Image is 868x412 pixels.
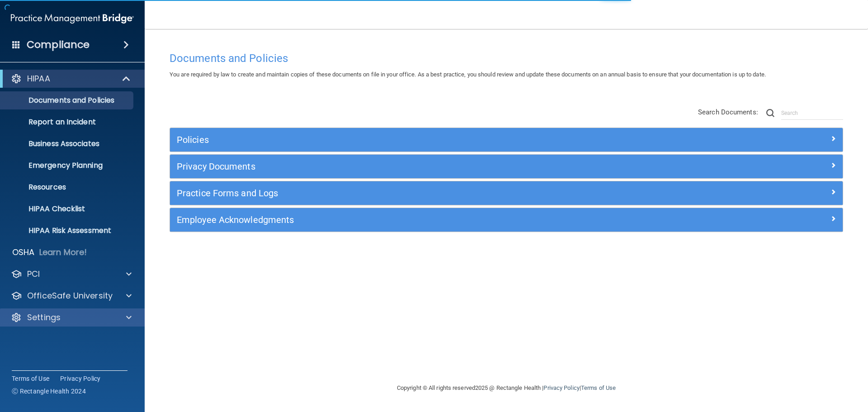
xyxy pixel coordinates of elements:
a: Privacy Policy [543,384,579,391]
div: Copyright © All rights reserved 2025 @ Rectangle Health | | [341,374,671,403]
a: Practice Forms and Logs [177,186,836,200]
p: Report an Incident [6,118,129,127]
p: Settings [27,312,61,323]
a: HIPAA [11,73,131,84]
a: Terms of Use [581,384,616,391]
img: PMB logo [11,9,134,28]
a: Policies [177,133,836,147]
p: Resources [6,183,129,192]
input: Search [781,106,843,120]
a: OfficeSafe University [11,290,132,301]
h5: Employee Acknowledgments [177,215,668,225]
p: Business Associates [6,139,129,148]
p: Emergency Planning [6,161,129,170]
h4: Compliance [27,38,90,51]
a: Privacy Documents [177,159,836,174]
p: HIPAA Risk Assessment [6,226,129,235]
p: OSHA [12,247,35,258]
a: PCI [11,269,132,279]
p: Learn More! [39,247,87,258]
span: Search Documents: [698,108,758,116]
h5: Policies [177,135,668,145]
p: OfficeSafe University [27,290,113,301]
p: HIPAA Checklist [6,204,129,213]
h4: Documents and Policies [170,52,843,64]
iframe: Drift Widget Chat Controller [712,348,857,384]
p: HIPAA [27,73,50,84]
p: Documents and Policies [6,96,129,105]
a: Employee Acknowledgments [177,213,836,227]
p: PCI [27,269,40,279]
span: Ⓒ Rectangle Health 2024 [12,387,86,396]
h5: Privacy Documents [177,161,668,171]
h5: Practice Forms and Logs [177,188,668,198]
a: Terms of Use [12,374,49,383]
span: You are required by law to create and maintain copies of these documents on file in your office. ... [170,71,766,78]
a: Privacy Policy [60,374,101,383]
a: Settings [11,312,132,323]
img: ic-search.3b580494.png [766,109,774,117]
